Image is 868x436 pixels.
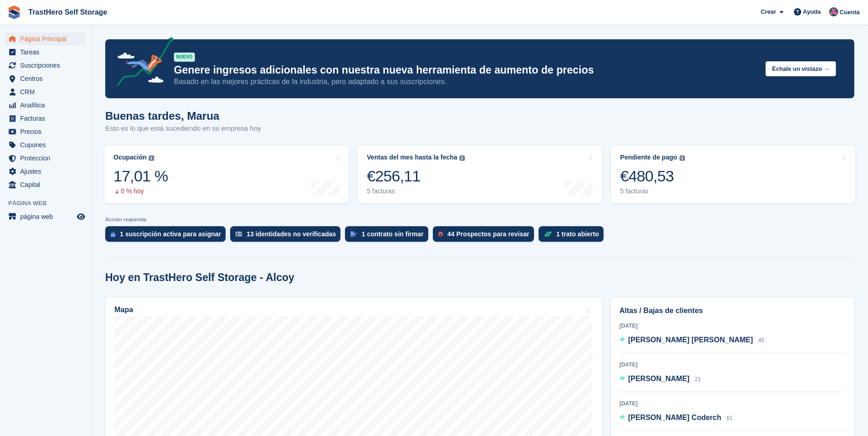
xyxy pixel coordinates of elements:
[620,167,685,186] div: €480,53
[620,187,685,195] div: 5 facturas
[620,361,846,369] div: [DATE]
[5,46,86,58] a: menu
[620,322,846,330] div: [DATE]
[766,61,836,76] button: Échale un vistazo →
[345,226,432,246] a: 1 contrato sin firmar
[20,210,75,223] span: página web
[367,187,465,195] div: 5 facturas
[620,373,701,385] a: [PERSON_NAME] 21
[433,226,539,246] a: 44 Prospectos para revisar
[174,77,758,87] p: Basado en las mejores prácticas de la industria, pero adaptado a sus suscripciones.
[20,178,75,191] span: Capital
[367,167,465,186] div: €256,11
[111,231,115,237] img: active_subscription_to_allocate_icon-d502201f5373d7db506a760aba3b589e785aa758c864c3986d89f69b8ff3...
[695,376,701,383] span: 21
[20,85,75,98] span: CRM
[105,217,854,223] p: Acción requerida
[544,231,552,237] img: deal-1b604bf984904fb50ccaf53a9ad4b4a5d6e5aea283cecdc64d6e3604feb123c2.svg
[5,125,86,138] a: menu
[20,59,75,72] span: Suscripciones
[20,99,75,112] span: Analítica
[75,211,86,222] a: Vista previa de la tienda
[438,231,443,237] img: prospect-51fa495bee0391a8d652442698ab0144808aea92771e9ea1ae160a38d050c398.svg
[628,375,690,383] span: [PERSON_NAME]
[7,5,21,19] img: stora-icon-8386f47178a22dfd0bd8f6a31ec36ba5ce8667c1dd55bd0f319d3a0aa187defe.svg
[114,306,133,314] h2: Mapa
[727,415,733,421] span: 61
[5,32,86,45] a: menu
[367,154,458,161] div: Ventas del mes hasta la fecha
[5,178,86,191] a: menu
[760,7,776,16] span: Crear
[5,99,86,112] a: menu
[20,152,75,165] span: Proteccion
[20,46,75,58] span: Tareas
[5,165,86,178] a: menu
[120,230,221,238] div: 1 suscripción activa para asignar
[758,337,764,344] span: 45
[5,210,86,223] a: menú
[109,37,173,89] img: price-adjustments-announcement-icon-8257ccfd72463d97f412b2fc003d46551f7dbcb40ab6d574587a9cd5c0d94...
[5,72,86,85] a: menu
[113,167,168,186] div: 17,01 %
[104,145,349,203] a: Ocupación 17,01 % 0 % hoy
[113,187,168,195] div: 0 % hoy
[803,7,821,16] span: Ayuda
[5,138,86,151] a: menu
[105,110,261,122] h1: Buenas tardes, Marua
[105,271,294,284] h2: Hoy en TrastHero Self Storage - Alcoy
[539,226,608,246] a: 1 trato abierto
[5,112,86,125] a: menu
[20,165,75,178] span: Ajustes
[113,154,146,161] div: Ocupación
[5,85,86,98] a: menu
[174,64,758,77] p: Genere ingresos adicionales con nuestra nueva herramienta de aumento de precios
[358,145,602,203] a: Ventas del mes hasta la fecha €256,11 5 facturas
[620,399,846,408] div: [DATE]
[447,230,529,238] div: 44 Prospectos para revisar
[829,7,838,16] img: Marua Grioui
[840,8,860,17] span: Cuenta
[5,152,86,165] a: menu
[105,226,230,246] a: 1 suscripción activa para asignar
[174,53,195,62] div: NUEVO
[20,138,75,151] span: Cupones
[628,336,753,344] span: [PERSON_NAME] [PERSON_NAME]
[620,412,733,424] a: [PERSON_NAME] Coderch 61
[20,125,75,138] span: Precios
[361,230,423,238] div: 1 contrato sin firmar
[25,5,111,20] a: TrastHero Self Storage
[350,231,357,237] img: contract_signature_icon-13c848040528278c33f63329250d36e43548de30e8caae1d1a13099fd9432cc5.svg
[611,145,855,203] a: Pendiente de pago €480,53 5 facturas
[105,123,261,134] p: Esto es lo que está sucediendo en su empresa hoy
[20,32,75,45] span: Página Principal
[247,230,336,238] div: 13 identidades no verificadas
[556,230,599,238] div: 1 trato abierto
[8,199,91,208] span: Página web
[149,155,154,161] img: icon-info-grey-7440780725fd019a000dd9b08b2336e03edf1995a4989e88bcd33f0948082b44.svg
[628,414,722,421] span: [PERSON_NAME] Coderch
[236,231,242,237] img: verify_identity-adf6edd0f0f0b5bbfe63781bf79b02c33cf7c696d77639b501bdc392416b5a36.svg
[679,155,685,161] img: icon-info-grey-7440780725fd019a000dd9b08b2336e03edf1995a4989e88bcd33f0948082b44.svg
[620,305,846,316] h2: Altas / Bajas de clientes
[5,59,86,72] a: menu
[620,335,765,346] a: [PERSON_NAME] [PERSON_NAME] 45
[230,226,345,246] a: 13 identidades no verificadas
[459,155,465,161] img: icon-info-grey-7440780725fd019a000dd9b08b2336e03edf1995a4989e88bcd33f0948082b44.svg
[620,154,677,161] div: Pendiente de pago
[20,72,75,85] span: Centros
[20,112,75,125] span: Facturas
